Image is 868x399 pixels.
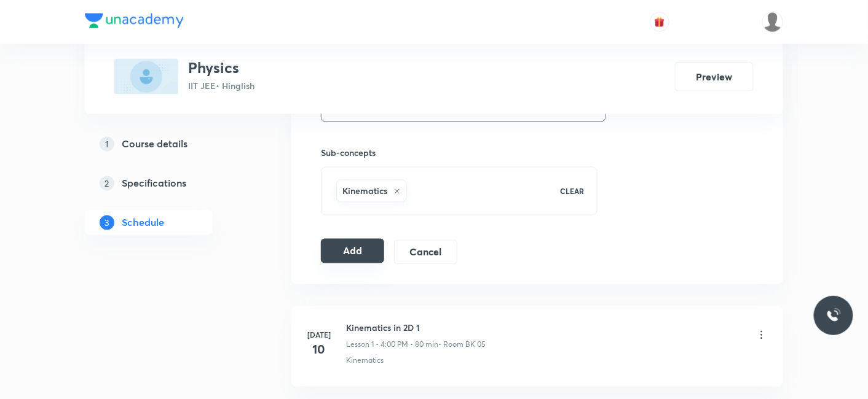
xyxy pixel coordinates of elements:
[122,137,187,152] h5: Course details
[438,339,486,351] p: • Room BK 05
[346,339,438,351] p: Lesson 1 • 4:00 PM • 80 min
[394,240,457,265] button: Cancel
[85,14,184,28] img: Company Logo
[114,59,178,95] img: FFFCCA39-DCEE-45DA-9882-3993AF06D53E_plus.png
[346,322,486,335] h6: Kinematics in 2D 1
[762,12,783,33] img: Mukesh Gupta
[307,330,331,341] h6: [DATE]
[122,215,164,230] h5: Schedule
[342,185,387,198] h6: Kinematics
[321,147,598,160] h6: Sub-concepts
[346,355,384,366] p: Kinematics
[100,215,114,230] p: 3
[188,59,254,77] h3: Physics
[307,341,331,359] h4: 10
[122,176,186,191] h5: Specifications
[321,239,384,263] button: Add
[85,132,252,157] a: 1Course details
[650,12,669,32] button: avatar
[654,17,665,28] img: avatar
[100,137,114,152] p: 1
[100,176,114,191] p: 2
[561,186,585,197] p: CLEAR
[85,14,184,31] a: Company Logo
[675,62,754,91] button: Preview
[188,79,254,92] p: IIT JEE • Hinglish
[85,171,252,196] a: 2Specifications
[826,308,841,323] img: ttu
